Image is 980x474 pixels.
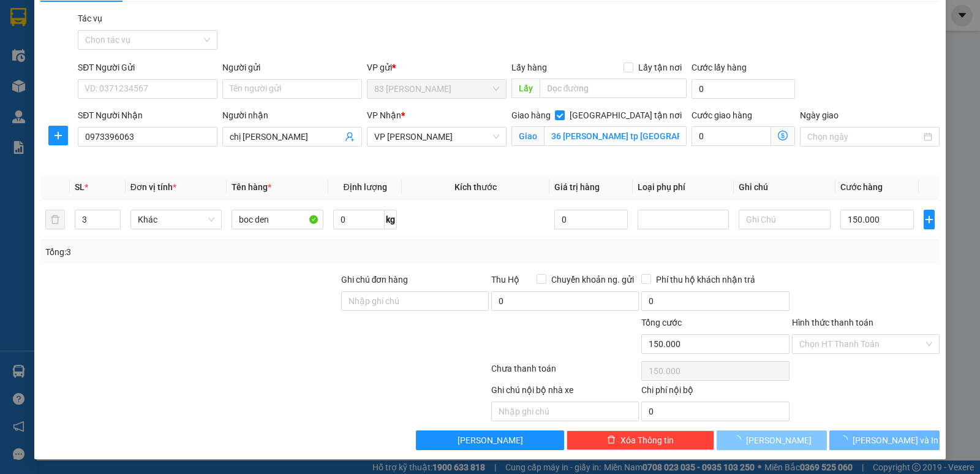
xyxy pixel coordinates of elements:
span: Cước hàng [840,182,883,192]
label: Hình thức thanh toán [792,318,873,327]
input: Nhập ghi chú [491,402,639,421]
div: Chưa thanh toán [490,362,640,383]
span: SL [75,182,85,192]
label: Ngày giao [800,110,839,120]
span: [PERSON_NAME] [746,434,812,447]
span: VP Hà Tĩnh [374,128,499,146]
span: Increase Value [107,210,120,220]
span: Thu Hộ [491,275,519,285]
button: plus [924,210,935,229]
span: kg [385,210,397,229]
input: Ghi chú đơn hàng [341,291,489,311]
span: Lấy tận nơi [633,61,687,74]
label: Cước giao hàng [692,110,752,120]
div: Chi phí nội bộ [641,383,789,402]
span: delete [607,435,616,445]
span: user-add [345,132,355,142]
div: Người nhận [222,109,362,122]
span: Lấy [511,78,540,98]
span: [GEOGRAPHIC_DATA] tận nơi [565,109,687,122]
span: [PERSON_NAME] [458,434,523,447]
div: Người gửi [222,61,362,74]
label: Cước lấy hàng [692,63,747,72]
div: VP gửi [367,61,507,74]
input: Ghi Chú [739,210,831,229]
span: Khác [138,210,215,229]
span: VP Nhận [367,110,401,120]
span: Tổng cước [641,318,682,327]
span: Chuyển khoản ng. gửi [546,273,639,286]
span: Lấy hàng [511,63,547,72]
input: 0 [554,210,628,229]
span: plus [49,131,67,140]
span: Tên hàng [232,182,271,192]
span: Giao hàng [511,110,551,120]
label: Tác vụ [78,13,102,23]
button: deleteXóa Thông tin [567,430,714,450]
span: dollar-circle [778,131,788,140]
span: up [110,212,118,220]
div: SĐT Người Gửi [78,61,217,74]
input: Cước giao hàng [692,126,771,146]
span: loading [839,435,853,444]
input: Ngày giao [807,130,921,143]
span: [PERSON_NAME] và In [853,434,938,447]
input: VD: Bàn, Ghế [232,210,323,229]
button: [PERSON_NAME] [416,430,563,450]
span: plus [924,215,934,224]
div: Ghi chú nội bộ nhà xe [491,383,639,402]
div: SĐT Người Nhận [78,109,217,122]
span: Phí thu hộ khách nhận trả [651,273,760,286]
span: Giá trị hàng [554,182,600,192]
button: [PERSON_NAME] [717,430,827,450]
button: plus [48,126,68,145]
th: Loại phụ phí [633,175,734,199]
span: Xóa Thông tin [620,434,674,447]
span: Định lượng [344,182,387,192]
div: Tổng: 3 [45,245,379,259]
span: Kích thước [454,182,497,192]
span: Đơn vị tính [130,182,176,192]
span: Giao [511,126,544,146]
button: delete [45,210,65,229]
th: Ghi chú [734,175,835,199]
span: 83 Nguyễn Hoàng [374,80,499,98]
button: [PERSON_NAME] và In [829,430,940,450]
input: Dọc đường [540,78,687,98]
span: loading [733,435,746,444]
span: Decrease Value [107,220,120,229]
input: Cước lấy hàng [692,79,795,99]
label: Ghi chú đơn hàng [341,275,409,285]
input: Giao tận nơi [544,126,687,146]
span: down [110,221,118,228]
